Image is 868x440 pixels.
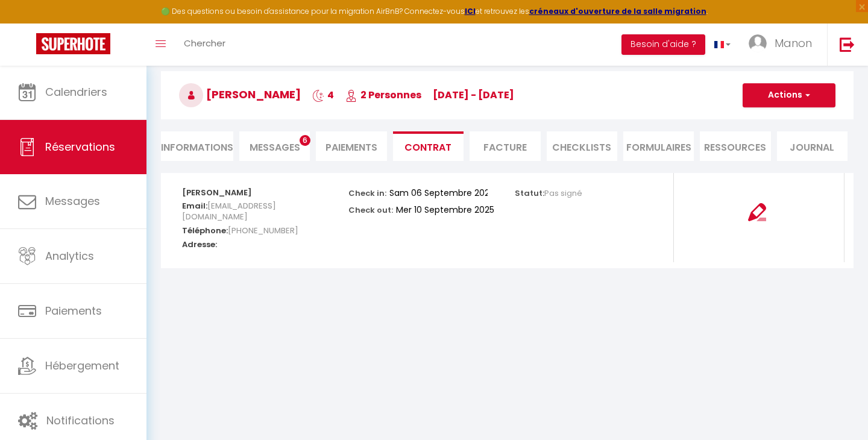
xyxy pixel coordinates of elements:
li: Paiements [316,131,386,161]
span: [DATE] - [DATE] [433,88,514,102]
img: logout [840,37,855,52]
li: Informations [161,131,233,161]
li: CHECKLISTS [547,131,617,161]
a: créneaux d'ouverture de la salle migration [529,6,706,16]
strong: [PERSON_NAME] [182,187,252,198]
span: Réservations [45,139,115,154]
span: Messages [45,193,100,209]
span: Calendriers [45,84,107,99]
span: Analytics [45,248,94,263]
button: Ouvrir le widget de chat LiveChat [10,5,46,41]
li: Journal [777,131,848,161]
a: ICI [465,6,476,16]
img: Super Booking [36,33,110,54]
img: signing-contract [748,203,766,221]
p: Statut: [515,185,582,199]
li: Ressources [700,131,770,161]
li: Facture [470,131,540,161]
strong: Email: [182,200,207,212]
li: FORMULAIRES [623,131,694,161]
span: Messages [250,140,300,154]
p: Check in: [348,185,386,199]
a: ... Manon [740,24,827,66]
span: Pas signé [544,187,582,199]
span: Chercher [184,37,225,49]
button: Actions [743,83,835,107]
span: Notifications [46,413,115,428]
a: Chercher [175,24,234,66]
strong: Adresse: [182,239,217,250]
span: Paiements [45,303,102,318]
span: 4 [312,88,334,102]
strong: Téléphone: [182,225,228,236]
span: [PERSON_NAME] [179,87,301,102]
span: Manon [775,36,812,51]
span: 6 [300,135,310,146]
p: Check out: [348,202,393,216]
img: ... [749,34,767,52]
span: 2 Personnes [345,88,421,102]
span: [PHONE_NUMBER] [228,222,298,239]
li: Contrat [393,131,464,161]
span: Hébergement [45,358,119,373]
span: [EMAIL_ADDRESS][DOMAIN_NAME] [182,197,276,225]
button: Besoin d'aide ? [621,34,705,55]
